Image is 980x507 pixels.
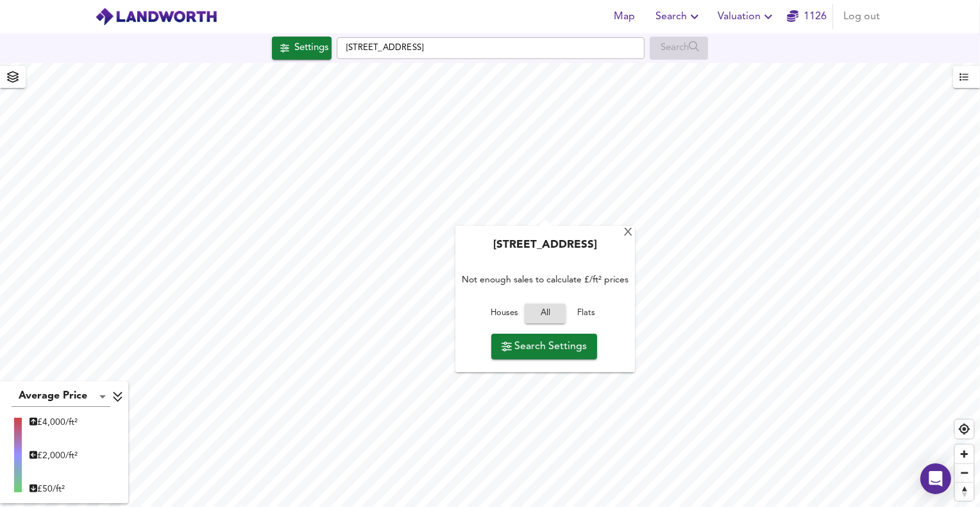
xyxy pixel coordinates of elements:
[955,463,974,482] button: Zoom out
[787,8,827,26] a: 1126
[569,306,604,321] span: Flats
[920,463,951,494] div: Open Intercom Messenger
[30,449,78,462] div: £ 2,000/ft²
[786,4,827,30] button: 1126
[713,4,781,30] button: Valuation
[838,4,885,30] button: Log out
[650,4,707,30] button: Search
[30,483,78,495] div: £ 50/ft²
[604,4,645,30] button: Map
[487,306,521,321] span: Houses
[955,420,974,438] button: Find my location
[955,483,974,501] span: Reset bearing to north
[30,416,78,429] div: £ 4,000/ft²
[718,8,776,26] span: Valuation
[272,37,332,60] div: Click to configure Search Settings
[484,304,525,323] button: Houses
[272,37,332,60] button: Settings
[566,304,607,323] button: Flats
[955,445,974,463] button: Zoom in
[491,334,597,359] button: Search Settings
[525,304,566,323] button: All
[650,37,708,60] div: Enable a Source before running a Search
[95,7,217,26] img: logo
[12,386,110,407] div: Average Price
[462,239,629,259] div: [STREET_ADDRESS]
[955,482,974,501] button: Reset bearing to north
[502,338,587,356] span: Search Settings
[462,259,629,300] div: Not enough sales to calculate £/ft² prices
[623,227,634,239] div: X
[531,306,559,321] span: All
[843,8,880,26] span: Log out
[294,40,328,56] div: Settings
[609,8,640,26] span: Map
[655,8,702,26] span: Search
[337,37,645,59] input: Enter a location...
